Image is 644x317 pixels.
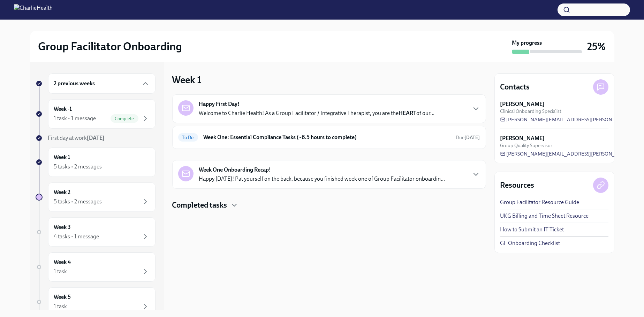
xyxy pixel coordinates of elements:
[199,166,271,174] strong: Week One Onboarding Recap!
[199,100,240,108] strong: Happy First Day!
[204,134,450,141] h6: Week One: Essential Compliance Tasks (~6.5 hours to complete)
[36,182,156,212] a: Week 25 tasks • 2 messages
[588,40,606,53] h3: 25%
[512,39,542,47] strong: My progress
[500,180,535,190] h4: Resources
[54,258,71,266] h6: Week 4
[87,135,105,141] strong: [DATE]
[199,109,435,117] p: Welcome to Charlie Health! As a Group Facilitator / Integrative Therapist, you are the of our...
[500,108,562,115] span: Clinical Onboarding Specialist
[36,147,156,177] a: Week 15 tasks • 2 messages
[54,268,67,275] div: 1 task
[500,100,545,108] strong: [PERSON_NAME]
[36,134,156,142] a: First day at work[DATE]
[465,135,480,141] strong: [DATE]
[36,99,156,129] a: Week -11 task • 1 messageComplete
[54,105,72,113] h6: Week -1
[54,303,67,310] div: 1 task
[500,212,589,220] a: UKG Billing and Time Sheet Resource
[54,198,102,206] div: 5 tasks • 2 messages
[54,80,95,87] h6: 2 previous weeks
[178,135,198,140] span: To Do
[500,239,560,247] a: GF Onboarding Checklist
[36,252,156,282] a: Week 41 task
[456,135,480,141] span: Due
[500,82,530,92] h4: Contacts
[14,4,53,15] img: CharlieHealth
[48,135,105,141] span: First day at work
[48,73,156,94] div: 2 previous weeks
[456,134,480,141] span: October 6th, 2025 09:00
[54,293,71,301] h6: Week 5
[54,223,71,231] h6: Week 3
[36,217,156,247] a: Week 34 tasks • 1 message
[500,199,579,206] a: Group Facilitator Resource Guide
[38,39,182,53] h2: Group Facilitator Onboarding
[54,163,102,171] div: 5 tasks • 2 messages
[500,135,545,142] strong: [PERSON_NAME]
[36,287,156,317] a: Week 51 task
[500,142,553,149] span: Group Quality Supervisor
[54,188,71,196] h6: Week 2
[54,233,99,240] div: 4 tasks • 1 message
[54,115,96,122] div: 1 task • 1 message
[399,110,417,116] strong: HEART
[172,200,227,210] h4: Completed tasks
[111,116,138,121] span: Complete
[172,200,486,210] div: Completed tasks
[54,153,70,161] h6: Week 1
[500,226,564,233] a: How to Submit an IT Ticket
[172,73,202,86] h3: Week 1
[178,132,480,143] a: To DoWeek One: Essential Compliance Tasks (~6.5 hours to complete)Due[DATE]
[199,175,445,183] p: Happy [DATE]! Pat yourself on the back, because you finished week one of Group Facilitator onboar...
